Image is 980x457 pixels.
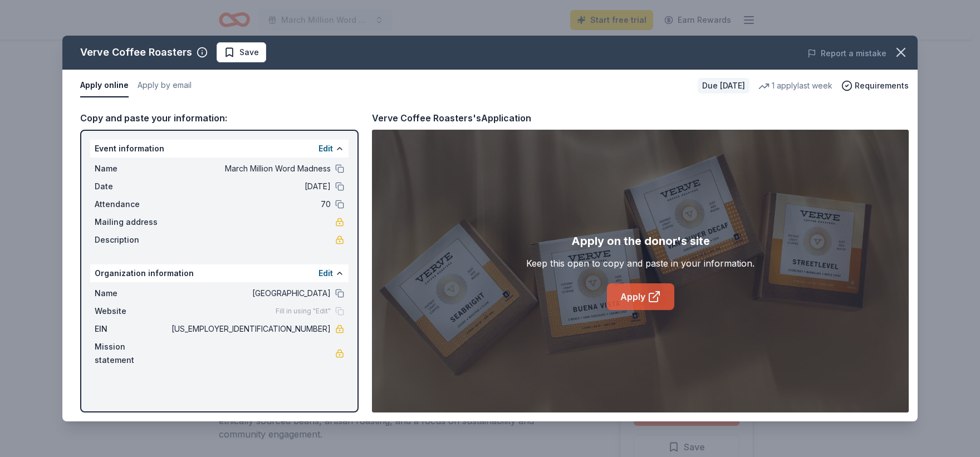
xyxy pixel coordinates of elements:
[80,111,359,125] div: Copy and paste your information:
[239,46,259,59] span: Save
[95,322,169,336] span: EIN
[95,340,169,367] span: Mission statement
[90,264,349,282] div: Organization information
[95,287,169,300] span: Name
[80,74,129,97] button: Apply online
[318,142,333,155] button: Edit
[698,78,749,94] div: Due [DATE]
[95,180,169,193] span: Date
[169,287,331,300] span: [GEOGRAPHIC_DATA]
[372,111,531,125] div: Verve Coffee Roasters's Application
[95,198,169,211] span: Attendance
[138,74,192,97] button: Apply by email
[526,257,754,270] div: Keep this open to copy and paste in your information.
[841,79,909,92] button: Requirements
[169,162,331,175] span: March Million Word Madness
[607,283,674,310] a: Apply
[95,304,169,318] span: Website
[807,47,886,60] button: Report a mistake
[318,267,333,280] button: Edit
[276,307,331,316] span: Fill in using "Edit"
[169,198,331,211] span: 70
[571,232,710,250] div: Apply on the donor's site
[169,322,331,336] span: [US_EMPLOYER_IDENTIFICATION_NUMBER]
[95,162,169,175] span: Name
[95,233,169,247] span: Description
[758,79,832,92] div: 1 apply last week
[217,42,266,62] button: Save
[169,180,331,193] span: [DATE]
[80,43,192,61] div: Verve Coffee Roasters
[855,79,909,92] span: Requirements
[90,140,349,158] div: Event information
[95,215,169,229] span: Mailing address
